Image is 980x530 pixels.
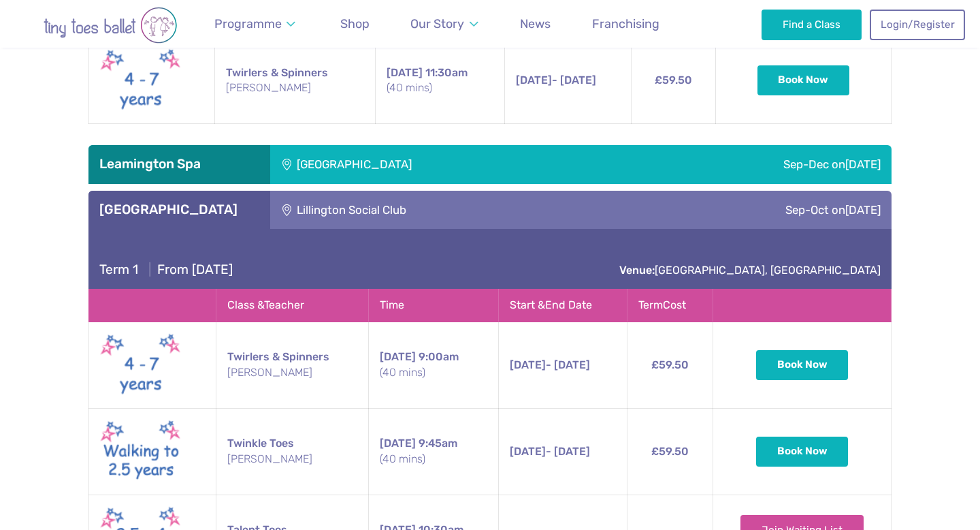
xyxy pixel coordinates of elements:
[619,145,892,183] div: Sep-Dec on
[99,262,233,278] h4: From [DATE]
[510,358,546,371] span: [DATE]
[99,262,138,277] span: Term 1
[757,65,850,95] button: Book Now
[227,452,357,467] small: [PERSON_NAME]
[216,322,369,408] td: Twirlers & Spinners
[514,9,557,40] a: News
[369,290,499,322] th: Time
[516,74,596,87] span: - [DATE]
[592,16,659,31] span: Franchising
[100,417,182,486] img: Walking to Twinkle New (May 2025)
[756,437,849,467] button: Book Now
[870,10,965,40] a: Login/Register
[99,156,259,172] h3: Leamington Spa
[369,322,499,408] td: 9:00am
[762,10,862,40] a: Find a Class
[627,290,713,322] th: Term Cost
[100,330,182,400] img: Twirlers & Spinners New (May 2025)
[369,408,499,495] td: 9:45am
[404,9,485,40] a: Our Story
[380,437,416,450] span: [DATE]
[619,264,655,277] strong: Venue:
[510,358,590,371] span: - [DATE]
[270,145,619,183] div: [GEOGRAPHIC_DATA]
[376,37,505,123] td: 11:30am
[510,445,546,458] span: [DATE]
[586,9,666,40] a: Franchising
[334,9,376,40] a: Shop
[756,350,849,380] button: Book Now
[216,408,369,495] td: Twinkle Toes
[845,203,881,217] span: [DATE]
[520,16,551,31] span: News
[410,16,464,31] span: Our Story
[99,202,259,218] h3: [GEOGRAPHIC_DATA]
[510,445,590,458] span: - [DATE]
[214,16,282,31] span: Programme
[380,365,487,380] small: (40 mins)
[227,365,357,380] small: [PERSON_NAME]
[380,452,487,467] small: (40 mins)
[15,7,206,44] img: tiny toes ballet
[100,46,182,115] img: Twirlers & Spinners New (May 2025)
[845,157,881,171] span: [DATE]
[627,322,713,408] td: £59.50
[616,191,892,229] div: Sep-Oct on
[516,74,552,87] span: [DATE]
[270,191,616,229] div: Lillington Social Club
[499,290,627,322] th: Start & End Date
[226,80,365,95] small: [PERSON_NAME]
[627,408,713,495] td: £59.50
[387,66,423,79] span: [DATE]
[631,37,715,123] td: £59.50
[619,264,881,277] a: Venue:[GEOGRAPHIC_DATA], [GEOGRAPHIC_DATA]
[216,290,369,322] th: Class & Teacher
[208,9,302,40] a: Programme
[380,350,416,363] span: [DATE]
[387,80,493,95] small: (40 mins)
[214,37,376,123] td: Twirlers & Spinners
[340,16,370,31] span: Shop
[142,262,157,277] span: |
